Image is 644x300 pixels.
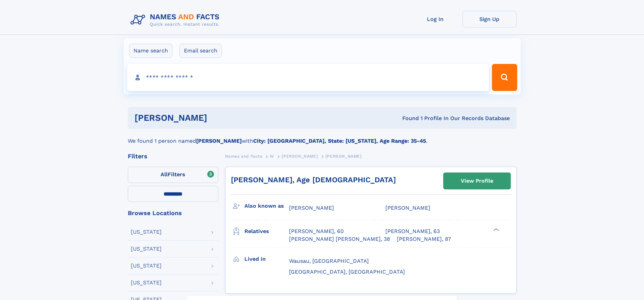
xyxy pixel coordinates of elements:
[253,138,426,144] b: City: [GEOGRAPHIC_DATA], State: [US_STATE], Age Range: 35-45
[129,44,172,58] label: Name search
[385,228,440,235] a: [PERSON_NAME], 63
[128,11,225,29] img: Logo Names and Facts
[127,64,489,91] input: search input
[161,171,168,178] span: All
[444,173,510,189] a: View Profile
[461,173,493,189] div: View Profile
[289,228,344,235] a: [PERSON_NAME], 60
[289,269,405,275] span: [GEOGRAPHIC_DATA], [GEOGRAPHIC_DATA]
[244,226,289,237] h3: Relatives
[282,152,318,160] a: [PERSON_NAME]
[492,64,517,91] button: Search Button
[131,229,162,235] div: [US_STATE]
[128,167,218,183] label: Filters
[135,114,305,122] h1: [PERSON_NAME]
[492,228,500,232] div: ❯
[282,154,318,159] span: [PERSON_NAME]
[131,263,162,269] div: [US_STATE]
[131,246,162,252] div: [US_STATE]
[289,258,369,264] span: Wausau, [GEOGRAPHIC_DATA]
[244,200,289,212] h3: Also known as
[270,154,274,159] span: W
[196,138,242,144] b: [PERSON_NAME]
[305,115,510,122] div: Found 1 Profile In Our Records Database
[225,152,262,160] a: Names and Facts
[128,210,218,216] div: Browse Locations
[244,253,289,265] h3: Lived in
[289,205,334,211] span: [PERSON_NAME]
[180,44,222,58] label: Email search
[131,280,162,285] div: [US_STATE]
[289,235,390,243] a: [PERSON_NAME] [PERSON_NAME], 38
[462,11,517,27] a: Sign Up
[397,235,451,243] a: [PERSON_NAME], 87
[128,153,218,159] div: Filters
[385,205,430,211] span: [PERSON_NAME]
[408,11,462,27] a: Log In
[270,152,274,160] a: W
[231,176,396,184] a: [PERSON_NAME], Age [DEMOGRAPHIC_DATA]
[128,129,517,145] div: We found 1 person named with .
[326,154,362,159] span: [PERSON_NAME]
